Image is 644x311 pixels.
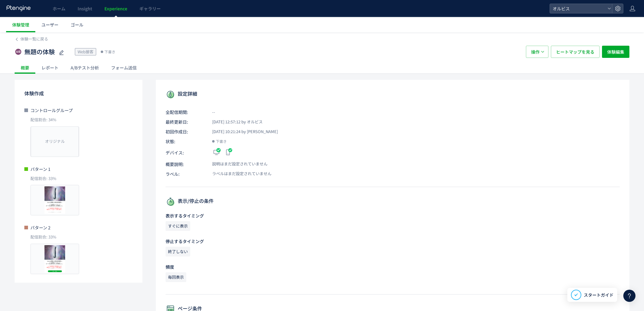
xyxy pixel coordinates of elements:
p: 配信割合: 33% [24,234,133,240]
span: -- [205,109,215,115]
p: 配信割合: 34% [24,117,133,123]
div: レポート [35,62,65,74]
span: ゴール [71,22,83,28]
span: 最終更新日: [166,119,205,125]
span: コントロールグループ [30,107,73,113]
span: 表示するタイミング [166,213,204,219]
span: デバイス: [166,150,205,156]
p: 設定詳細 [166,90,620,99]
span: パターン 2 [30,224,51,231]
span: 下書き [104,49,115,55]
span: Insight [78,5,92,12]
span: 体験管理 [12,22,29,28]
button: 体験編集 [602,46,629,58]
span: 下書き [216,138,227,144]
span: 初回作成日: [166,129,205,135]
span: ホーム [53,5,65,12]
span: [DATE] 10:21:24 by [PERSON_NAME] [205,129,278,135]
span: 体験編集 [607,46,624,58]
span: 停止するタイミング [166,238,204,244]
span: 説明はまだ設定されていません [205,161,268,167]
span: スタートガイド [584,292,614,298]
span: [DATE] 12:57:12 by オルビス [205,119,263,125]
img: ab8648eca4660acbb62f52009eb2ac681755742018428.png [32,245,78,273]
span: 無題の体験 [24,48,55,56]
p: 配信割合: 33% [24,176,133,182]
p: 体験作成 [24,88,133,98]
span: オルビス [551,4,605,13]
span: 状態: [166,138,205,144]
img: a600e91fe1565cbe53ed8e592ab4759a1755742018322.png [32,186,78,214]
span: パターン 1 [30,166,51,172]
div: 概要 [15,62,35,74]
span: Experience [104,5,127,12]
div: A/Bテスト分析 [65,62,105,74]
span: 概要説明: [166,161,205,167]
span: ラベルはまだ設定されていません [205,171,271,177]
div: フォーム送信 [105,62,143,74]
p: 表示/停止の条件 [166,197,620,207]
button: ヒートマップを見る [551,46,600,58]
span: 操作 [531,46,540,58]
div: オリジナル [31,126,79,157]
span: ヒートマップを見る [556,46,594,58]
span: 毎回表示 [166,272,186,282]
span: Web接客 [78,49,93,55]
span: 頻度 [166,264,174,270]
span: 全配信期間: [166,109,205,115]
span: ギャラリー [139,5,161,12]
span: ユーザー [41,22,58,28]
span: 終了しない [166,247,190,256]
span: すぐに表示 [166,221,190,231]
span: ラベル: [166,171,205,177]
span: 体験一覧に戻る [20,36,48,42]
button: 操作 [526,46,548,58]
